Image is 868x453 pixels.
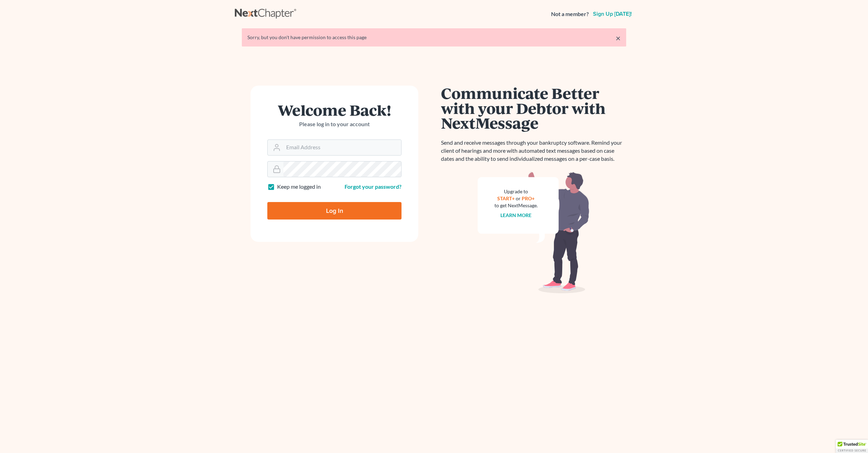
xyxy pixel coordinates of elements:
[267,120,402,128] p: Please log in to your account
[592,11,633,17] a: Sign up [DATE]!
[267,102,402,117] h1: Welcome Back!
[441,86,626,130] h1: Communicate Better with your Debtor with NextMessage
[494,188,538,195] div: Upgrade to
[345,183,402,190] a: Forgot your password?
[498,195,515,201] a: START+
[267,202,402,220] input: Log In
[494,202,538,209] div: to get NextMessage.
[441,139,626,163] p: Send and receive messages through your bankruptcy software. Remind your client of hearings and mo...
[551,10,589,18] strong: Not a member?
[522,195,535,201] a: PRO+
[836,440,868,453] div: TrustedSite Certified
[501,212,532,218] a: Learn more
[247,34,621,41] div: Sorry, but you don't have permission to access this page
[283,140,401,155] input: Email Address
[516,195,521,201] span: or
[478,171,589,294] img: nextmessage_bg-59042aed3d76b12b5cd301f8e5b87938c9018125f34e5fa2b7a6b67550977c72.svg
[277,183,321,191] label: Keep me logged in
[616,34,621,42] a: ×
